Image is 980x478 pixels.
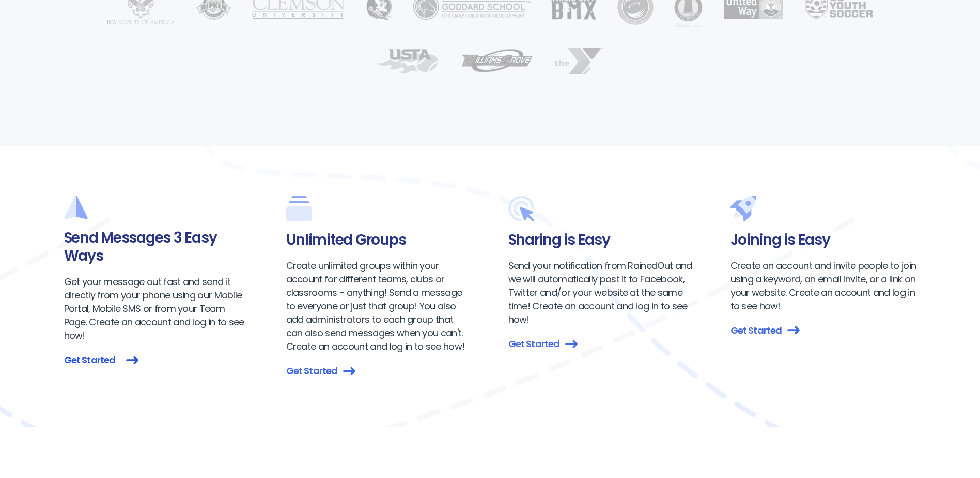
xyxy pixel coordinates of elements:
[64,275,250,342] div: Get your message out fast and send it directly from your phone using our Mobile Portal, Mobile SM...
[730,259,916,313] div: Create an account and invite people to join using a keyword, an email invite, or a link on your w...
[730,323,916,337] a: Get Started
[508,231,694,249] div: Sharing is Easy
[64,196,88,219] img: Dialogue bubble
[286,259,472,354] div: Create unlimited groups within your account for different teams, clubs or classrooms - anything! ...
[286,196,312,221] img: Dialogue bubble
[508,337,694,351] a: Get Started
[508,259,694,326] div: Send your notification from RainedOut and we will automatically post it to Facebook, Twitter and/...
[64,229,250,265] div: Send Messages 3 Easy Ways
[460,48,534,74] img: Williams Grove
[508,196,534,221] img: Dialogue bubble
[286,364,472,378] a: Get Started
[376,48,440,74] img: U.S. Tennis Association
[286,231,472,249] div: Unlimited Groups
[554,48,604,74] img: Y.M.C.A.
[64,353,250,367] a: Get Started
[730,231,916,249] div: Joining is Easy
[730,196,756,221] img: Dialogue bubble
